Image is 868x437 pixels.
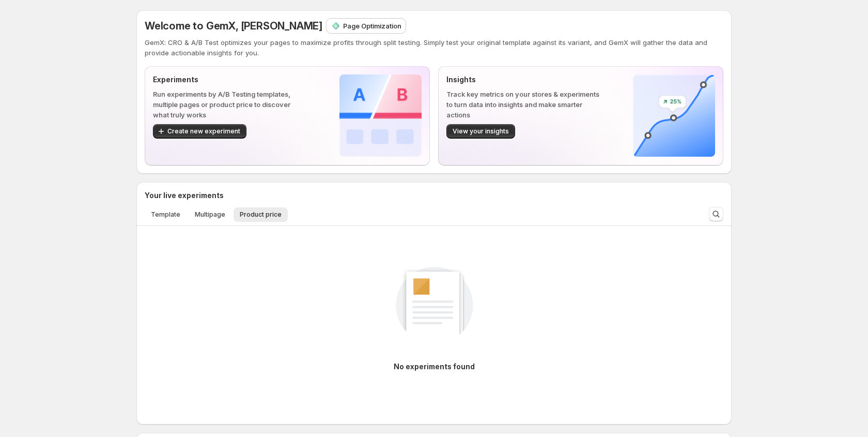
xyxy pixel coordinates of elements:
[394,361,475,372] p: No experiments found
[453,127,509,135] span: View your insights
[153,74,306,85] p: Experiments
[145,190,224,201] h3: Your live experiments
[331,21,341,31] img: Page Optimization
[446,89,600,120] p: Track key metrics on your stores & experiments to turn data into insights and make smarter actions
[339,74,422,157] img: Experiments
[145,20,322,32] span: Welcome to GemX, [PERSON_NAME]
[343,21,401,31] p: Page Optimization
[709,207,723,221] button: Search and filter results
[446,124,515,139] button: View your insights
[167,127,240,135] span: Create new experiment
[446,74,600,85] p: Insights
[633,74,715,157] img: Insights
[195,210,225,219] span: Multipage
[240,210,282,219] span: Product price
[145,37,723,58] p: GemX: CRO & A/B Test optimizes your pages to maximize profits through split testing. Simply test ...
[151,210,180,219] span: Template
[153,124,246,139] button: Create new experiment
[153,89,306,120] p: Run experiments by A/B Testing templates, multiple pages or product price to discover what truly ...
